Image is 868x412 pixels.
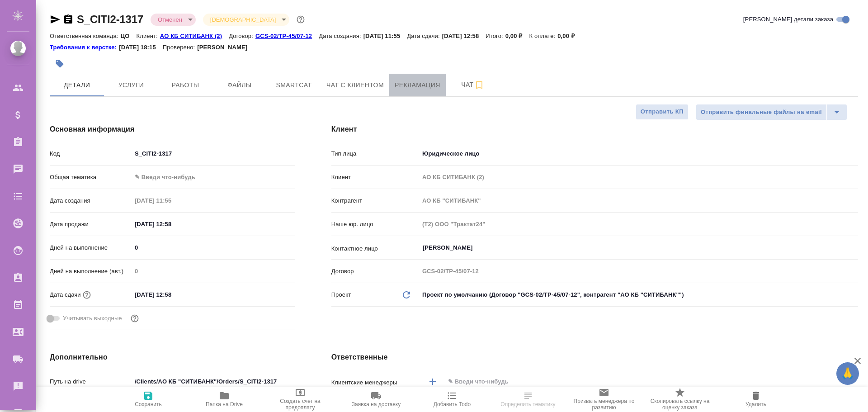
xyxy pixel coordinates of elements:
span: Рекламация [395,80,440,91]
p: Тип лица [331,149,419,158]
span: [PERSON_NAME] детали заказа [743,15,833,24]
p: Общая тематика [50,173,132,182]
p: Дней на выполнение [50,243,132,252]
p: Дата сдачи [50,290,81,299]
p: Договор: [229,33,255,39]
p: Контактное лицо [331,244,419,253]
p: Клиентские менеджеры [331,378,419,387]
div: Нажми, чтобы открыть папку с инструкцией [50,43,119,52]
p: Наше юр. лицо [331,220,419,229]
button: Выбери, если сб и вс нужно считать рабочими днями для выполнения заказа. [129,313,141,324]
div: Отменен [151,14,196,26]
p: АО КБ СИТИБАНК (2) [160,33,229,39]
div: ✎ Введи что-нибудь [132,170,295,185]
button: [DEMOGRAPHIC_DATA] [208,16,278,24]
input: ✎ Введи что-нибудь [447,376,825,387]
span: Работы [164,80,207,91]
button: Если добавить услуги и заполнить их объемом, то дата рассчитается автоматически [81,289,93,301]
span: Удалить [745,401,766,407]
p: Проект [331,290,351,299]
button: Сохранить [110,387,186,412]
p: Договор [331,267,419,276]
p: Дней на выполнение (авт.) [50,267,132,276]
span: Чат с клиентом [326,80,384,91]
button: Скопировать ссылку для ЯМессенджера [50,14,61,25]
span: Добавить Todo [434,401,471,407]
p: 0,00 ₽ [557,33,581,39]
button: Отправить финальные файлы на email [696,104,827,120]
span: Скопировать ссылку на оценку заказа [647,398,712,411]
button: Скопировать ссылку [63,14,74,25]
button: Удалить [718,387,794,412]
p: Ответственная команда: [50,33,121,39]
p: Дата сдачи: [407,33,442,39]
span: Отправить финальные файлы на email [701,107,822,118]
div: Отменен [203,14,289,26]
span: Детали [55,80,99,91]
button: Определить тематику [490,387,566,412]
p: Код [50,149,132,158]
button: Отправить КП [636,104,689,120]
a: АО КБ СИТИБАНК (2) [160,32,229,39]
p: 0,00 ₽ [505,33,529,39]
p: [DATE] 11:55 [363,33,407,39]
input: ✎ Введи что-нибудь [132,241,295,254]
a: Требования к верстке: [50,43,119,52]
span: 🙏 [840,364,855,383]
button: Создать счет на предоплату [262,387,338,412]
button: 🙏 [836,362,859,385]
input: Пустое поле [419,194,858,207]
button: Скопировать ссылку на оценку заказа [642,387,718,412]
h4: Ответственные [331,352,858,363]
button: Папка на Drive [186,387,262,412]
p: Путь на drive [50,377,132,386]
button: Доп статусы указывают на важность/срочность заказа [295,14,307,25]
svg: Подписаться [474,80,485,90]
span: Сохранить [135,401,162,407]
input: Пустое поле [419,265,858,278]
span: Заявка на доставку [352,401,401,407]
input: ✎ Введи что-нибудь [132,288,211,301]
button: Добавить тэг [50,54,70,74]
button: Отменен [155,16,185,24]
span: Файлы [218,80,261,91]
p: Дата продажи [50,220,132,229]
p: Дата создания [50,196,132,205]
p: ЦО [121,33,137,39]
span: Smartcat [272,80,316,91]
input: Пустое поле [132,265,295,278]
h4: Клиент [331,124,858,135]
div: Юридическое лицо [419,146,858,161]
p: Клиент [331,173,419,182]
input: ✎ Введи что-нибудь [132,375,295,388]
span: Учитывать выходные [63,314,122,323]
button: Добавить Todo [414,387,490,412]
button: Заявка на доставку [338,387,414,412]
span: Отправить КП [641,107,684,117]
span: Чат [451,79,495,90]
input: Пустое поле [419,218,858,231]
p: Дата создания: [319,33,363,39]
span: Создать счет на предоплату [268,398,333,411]
p: [PERSON_NAME] [197,43,254,52]
span: Призвать менеджера по развитию [571,398,637,411]
a: GCS-02/TP-45/07-12 [255,32,319,39]
input: ✎ Введи что-нибудь [132,218,211,231]
div: Проект по умолчанию (Договор "GCS-02/TP-45/07-12", контрагент "АО КБ "СИТИБАНК"") [419,287,858,303]
p: Контрагент [331,196,419,205]
span: Папка на Drive [206,401,243,407]
p: Итого: [486,33,505,39]
div: split button [696,104,847,120]
p: [DATE] 18:15 [119,43,163,52]
div: ✎ Введи что-нибудь [135,173,284,182]
span: Определить тематику [500,401,555,407]
button: Добавить менеджера [422,371,443,393]
button: Open [853,247,855,249]
h4: Основная информация [50,124,295,135]
button: Призвать менеджера по развитию [566,387,642,412]
p: Клиент: [137,33,160,39]
p: GCS-02/TP-45/07-12 [255,33,319,39]
input: Пустое поле [419,170,858,184]
a: S_CITI2-1317 [77,13,143,25]
h4: Дополнительно [50,352,295,363]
